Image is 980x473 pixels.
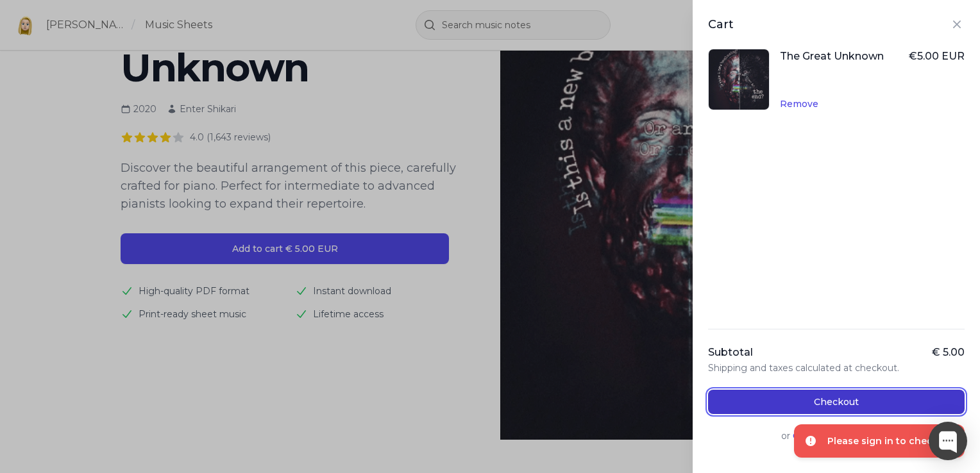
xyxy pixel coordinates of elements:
[909,49,965,64] p: € 5.00 EUR
[949,17,965,32] button: Close panel
[793,429,892,442] button: Continue shopping
[709,49,769,110] img: https://res.cloudinary.com/denxikn8u/image/upload/q_80,w_400,h_580,c_fill,g_auto,f_auto/maystrova...
[708,15,734,33] div: Cart
[827,435,954,447] div: Please sign in to checkout
[780,97,818,110] button: Remove
[781,429,892,442] p: or
[932,345,965,360] p: € 5.00
[708,345,753,360] p: Subtotal
[708,361,965,374] p: Shipping and taxes calculated at checkout.
[780,50,884,62] a: The Great Unknown
[708,390,965,414] button: Checkout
